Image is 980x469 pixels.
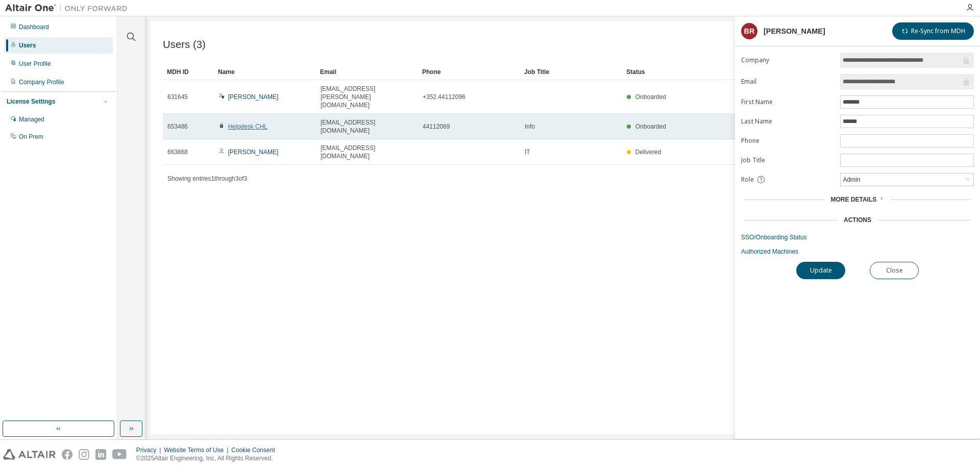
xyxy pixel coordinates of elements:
img: altair_logo.svg [3,449,56,460]
span: [EMAIL_ADDRESS][PERSON_NAME][DOMAIN_NAME] [321,85,413,109]
img: instagram.svg [79,449,89,460]
span: IT [525,148,530,156]
div: Email [320,64,414,80]
div: On Prem [19,133,43,141]
div: Actions [844,216,871,224]
label: Job Title [741,156,834,164]
span: 631645 [167,93,188,101]
div: Privacy [136,446,164,454]
span: More Details [830,196,876,203]
img: Altair One [5,3,133,13]
div: User Profile [19,60,51,68]
div: BR [741,23,757,39]
span: Delivered [635,149,661,156]
button: Update [796,262,845,279]
div: Users [19,41,36,50]
p: © 2025 Altair Engineering, Inc. All Rights Reserved. [136,454,281,463]
span: Users (3) [163,39,206,51]
span: Info [525,122,535,131]
div: MDH ID [167,64,210,80]
div: Company Profile [19,78,64,86]
label: Phone [741,137,834,145]
div: Managed [19,115,44,124]
img: youtube.svg [112,449,127,460]
label: Email [741,78,834,86]
div: Admin [841,174,973,186]
span: Showing entries 1 through 3 of 3 [167,175,247,182]
a: [PERSON_NAME] [228,93,279,101]
label: Company [741,56,834,64]
div: Status [626,64,910,80]
a: Helpdesk CHL [228,123,267,130]
a: SSO/Onboarding Status [741,233,974,241]
div: Dashboard [19,23,49,31]
label: First Name [741,98,834,106]
span: Onboarded [635,93,666,101]
div: Cookie Consent [231,446,281,454]
span: +352.44112096 [423,93,465,101]
img: facebook.svg [62,449,72,460]
button: Close [870,262,919,279]
div: Name [218,64,312,80]
span: 653486 [167,122,188,131]
button: Re-Sync from MDH [892,22,974,40]
span: Role [741,176,754,184]
a: Authorized Machines [741,248,974,256]
img: linkedin.svg [95,449,106,460]
span: Onboarded [635,123,666,130]
div: Admin [841,174,862,185]
span: 44112069 [423,122,450,131]
div: License Settings [7,97,55,106]
span: 663868 [167,148,188,156]
div: [PERSON_NAME] [764,27,825,35]
div: Job Title [524,64,618,80]
span: [EMAIL_ADDRESS][DOMAIN_NAME] [321,144,413,160]
span: [EMAIL_ADDRESS][DOMAIN_NAME] [321,118,413,135]
a: [PERSON_NAME] [228,149,279,156]
div: Phone [422,64,516,80]
label: Last Name [741,117,834,126]
div: Website Terms of Use [164,446,231,454]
